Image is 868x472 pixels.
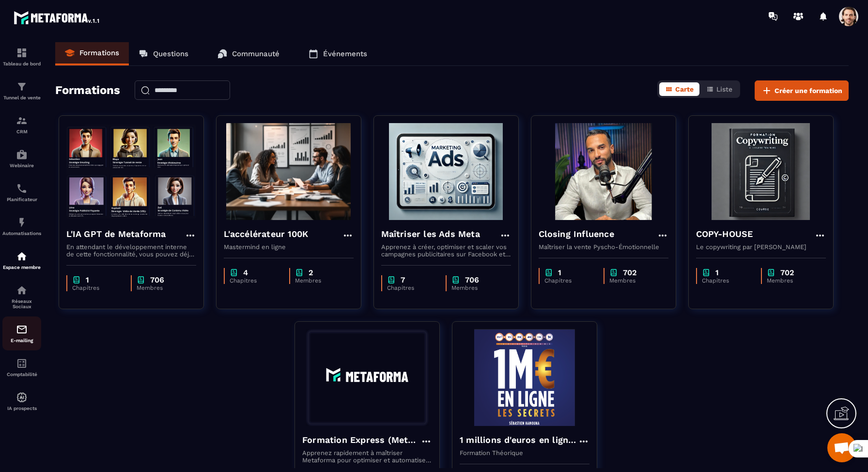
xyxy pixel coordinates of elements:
img: automations [16,149,28,160]
p: Chapitres [544,277,594,284]
span: Créer une formation [775,86,842,95]
img: chapter [702,268,711,277]
a: automationsautomationsWebinaire [2,142,41,175]
img: automations [16,251,28,262]
p: Apprenez rapidement à maîtriser Metaforma pour optimiser et automatiser votre business. 🚀 [302,449,432,464]
p: En attendant le développement interne de cette fonctionnalité, vous pouvez déjà l’utiliser avec C... [66,243,196,258]
a: formation-backgroundMaîtriser les Ads MetaApprenez à créer, optimiser et scaler vos campagnes pub... [373,115,531,321]
p: Communauté [232,49,279,58]
img: chapter [72,275,81,284]
p: Questions [153,49,188,58]
img: formation-background [66,123,196,220]
p: CRM [2,129,41,134]
img: chapter [767,268,775,277]
img: chapter [451,275,460,284]
a: automationsautomationsAutomatisations [2,209,41,243]
p: Formation Théorique [460,449,589,456]
img: formation [16,115,28,126]
img: chapter [387,275,396,284]
a: social-networksocial-networkRéseaux Sociaux [2,277,41,316]
p: 1 [715,268,719,277]
p: Membres [767,277,816,284]
img: chapter [230,268,238,277]
img: chapter [609,268,618,277]
p: 706 [465,275,479,284]
img: formation [16,47,28,59]
p: Membres [451,284,501,291]
a: Événements [299,42,377,65]
img: formation-background [224,123,354,220]
p: Membres [609,277,659,284]
h2: Formations [55,80,120,101]
img: email [16,324,28,335]
img: formation-background [539,123,668,220]
img: scheduler [16,183,28,194]
a: Questions [129,42,198,65]
img: accountant [16,358,28,369]
p: Événements [323,49,367,58]
img: automations [16,392,28,403]
a: Mở cuộc trò chuyện [827,433,856,462]
p: Réseaux Sociaux [2,299,41,309]
button: Liste [700,82,738,96]
a: formationformationTableau de bord [2,40,41,74]
p: 702 [780,268,794,277]
p: Automatisations [2,231,41,236]
span: Liste [716,85,732,93]
p: 706 [150,275,164,284]
img: formation-background [696,123,826,220]
h4: COPY-HOUSE [696,227,753,241]
p: Planificateur [2,197,41,202]
p: Membres [295,277,344,284]
button: Créer une formation [755,80,849,101]
a: formation-backgroundL'IA GPT de MetaformaEn attendant le développement interne de cette fonctionn... [59,115,216,321]
img: automations [16,217,28,228]
p: Mastermind en ligne [224,243,354,251]
p: 7 [401,275,405,284]
h4: Formation Express (Metaforma) [302,433,420,447]
p: 1 [86,275,89,284]
a: Formations [55,42,129,65]
a: formation-backgroundCOPY-HOUSELe copywriting par [PERSON_NAME]chapter1Chapitreschapter702Membres [688,115,846,321]
h4: Maîtriser les Ads Meta [381,227,480,241]
a: formationformationCRM [2,108,41,142]
img: logo [14,9,101,26]
h4: Closing Influence [539,227,614,241]
a: formation-backgroundClosing InfluenceMaîtriser la vente Pyscho-Émotionnellechapter1Chapitreschapt... [531,115,688,321]
h4: L'accélérateur 100K [224,227,309,241]
p: Tableau de bord [2,61,41,66]
a: automationsautomationsEspace membre [2,243,41,277]
p: Webinaire [2,163,41,168]
p: 4 [243,268,248,277]
p: Formations [79,48,119,57]
p: 702 [623,268,636,277]
p: Espace membre [2,265,41,270]
a: accountantaccountantComptabilité [2,350,41,384]
a: emailemailE-mailing [2,316,41,350]
button: Carte [659,82,699,96]
p: Apprenez à créer, optimiser et scaler vos campagnes publicitaires sur Facebook et Instagram. [381,243,511,258]
h4: L'IA GPT de Metaforma [66,227,166,241]
img: chapter [544,268,553,277]
a: formation-backgroundL'accélérateur 100KMastermind en lignechapter4Chapitreschapter2Membres [216,115,373,321]
span: Carte [675,85,694,93]
img: formation-background [460,329,589,426]
p: Membres [137,284,186,291]
p: Tunnel de vente [2,95,41,100]
p: 2 [309,268,313,277]
a: Communauté [208,42,289,65]
img: formation-background [302,329,432,426]
a: formationformationTunnel de vente [2,74,41,108]
p: Chapitres [230,277,279,284]
p: Maîtriser la vente Pyscho-Émotionnelle [539,243,668,251]
p: Comptabilité [2,372,41,377]
img: formation-background [381,123,511,220]
h4: 1 millions d'euros en ligne les secrets [460,433,578,447]
img: chapter [295,268,304,277]
img: formation [16,81,28,93]
p: Le copywriting par [PERSON_NAME] [696,243,826,251]
p: 1 [558,268,561,277]
img: chapter [137,275,145,284]
p: IA prospects [2,406,41,411]
a: schedulerschedulerPlanificateur [2,175,41,209]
